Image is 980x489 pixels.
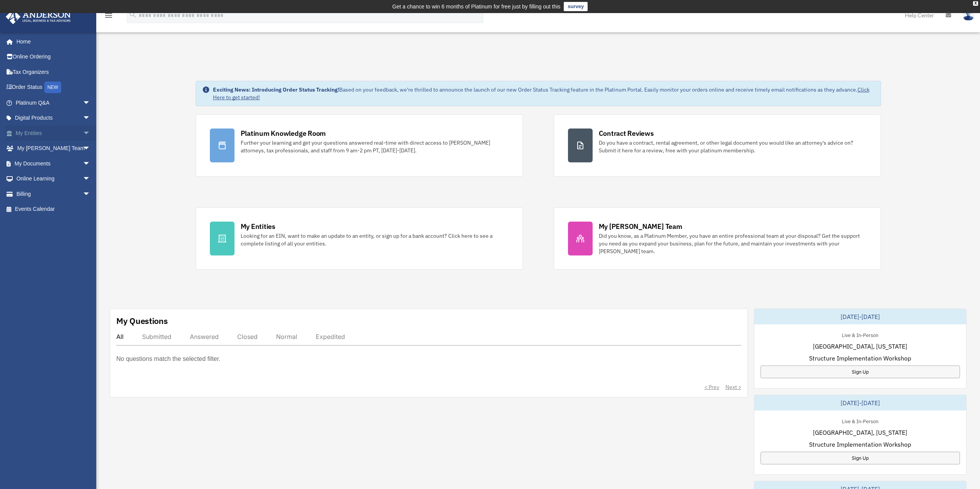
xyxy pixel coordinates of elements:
span: Structure Implementation Workshop [809,354,911,363]
div: My [PERSON_NAME] Team [599,222,682,231]
span: arrow_drop_down [83,95,98,111]
span: [GEOGRAPHIC_DATA], [US_STATE] [813,428,907,437]
span: [GEOGRAPHIC_DATA], [US_STATE] [813,342,907,351]
img: Anderson Advisors Platinum Portal [3,9,73,24]
div: My Entities [241,222,275,231]
div: Do you have a contract, rental agreement, or other legal document you would like an attorney's ad... [599,139,867,154]
a: Contract Reviews Do you have a contract, rental agreement, or other legal document you would like... [554,114,881,177]
div: Looking for an EIN, want to make an update to an entity, or sign up for a bank account? Click her... [241,232,509,247]
a: Click Here to get started! [213,86,869,101]
div: Submitted [142,333,171,340]
a: Order StatusNEW [5,80,102,95]
div: Contract Reviews [599,129,654,138]
i: menu [104,11,113,20]
div: Platinum Knowledge Room [241,129,326,138]
i: search [129,10,137,19]
span: arrow_drop_down [83,110,98,126]
div: My Questions [116,315,168,327]
div: NEW [44,82,61,93]
a: Digital Productsarrow_drop_down [5,110,102,126]
a: My Entities Looking for an EIN, want to make an update to an entity, or sign up for a bank accoun... [196,207,523,270]
a: Platinum Q&Aarrow_drop_down [5,95,102,110]
span: arrow_drop_down [83,171,98,187]
a: Sign Up [761,452,960,464]
span: arrow_drop_down [83,156,98,172]
div: Live & In-Person [836,330,885,339]
div: close [973,1,978,6]
div: Get a chance to win 6 months of Platinum for free just by filling out this [392,2,561,11]
a: survey [564,2,588,11]
a: Tax Organizers [5,64,102,80]
a: Home [5,34,98,49]
span: Structure Implementation Workshop [809,440,911,449]
a: Online Learningarrow_drop_down [5,171,102,187]
p: No questions match the selected filter. [116,354,220,364]
a: My [PERSON_NAME] Team Did you know, as a Platinum Member, you have an entire professional team at... [554,207,881,270]
div: Did you know, as a Platinum Member, you have an entire professional team at your disposal? Get th... [599,232,867,255]
img: User Pic [963,10,974,21]
a: Platinum Knowledge Room Further your learning and get your questions answered real-time with dire... [196,114,523,177]
div: Based on your feedback, we're thrilled to announce the launch of our new Order Status Tracking fe... [213,86,874,101]
div: Answered [190,333,219,340]
div: Expedited [316,333,345,340]
div: Closed [237,333,258,340]
a: My [PERSON_NAME] Teamarrow_drop_down [5,141,102,156]
a: My Entitiesarrow_drop_down [5,125,102,141]
div: All [116,333,124,340]
span: arrow_drop_down [83,125,98,141]
a: Online Ordering [5,49,102,65]
span: arrow_drop_down [83,186,98,202]
span: arrow_drop_down [83,141,98,157]
a: menu [104,13,113,20]
strong: Exciting News: Introducing Order Status Tracking! [213,86,339,93]
div: Normal [276,333,297,340]
div: Live & In-Person [836,417,885,425]
div: Further your learning and get your questions answered real-time with direct access to [PERSON_NAM... [241,139,509,154]
a: My Documentsarrow_drop_down [5,156,102,171]
div: [DATE]-[DATE] [754,309,966,324]
a: Events Calendar [5,202,102,217]
a: Billingarrow_drop_down [5,186,102,202]
div: [DATE]-[DATE] [754,395,966,411]
a: Sign Up [761,365,960,378]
